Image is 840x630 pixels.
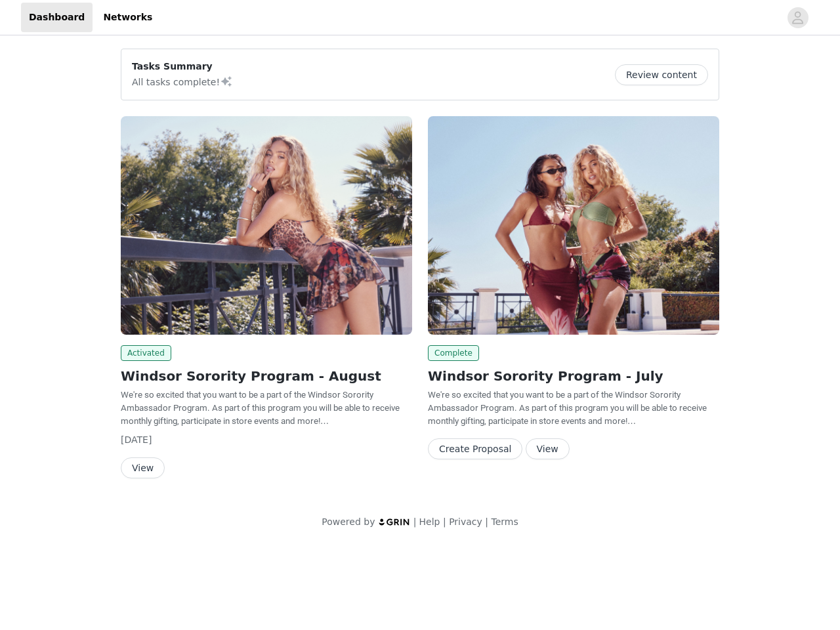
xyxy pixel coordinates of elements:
span: We're so excited that you want to be a part of the Windsor Sorority Ambassador Program. As part o... [121,390,400,426]
span: | [485,516,488,527]
span: [DATE] [121,434,152,445]
a: View [121,463,165,473]
p: All tasks complete! [132,73,233,89]
a: Networks [95,3,160,32]
span: Activated [121,345,171,361]
span: We're so excited that you want to be a part of the Windsor Sorority Ambassador Program. As part o... [428,390,707,426]
a: Dashboard [21,3,93,32]
button: Create Proposal [428,438,522,459]
a: Privacy [449,516,482,527]
span: | [413,516,417,527]
button: Review content [615,64,708,85]
a: Help [419,516,440,527]
img: Windsor [121,116,412,335]
span: Complete [428,345,479,361]
p: Tasks Summary [132,60,233,73]
a: Terms [491,516,518,527]
button: View [526,438,570,459]
a: View [526,444,570,454]
div: avatar [791,7,804,28]
span: Powered by [322,516,375,527]
button: View [121,457,165,478]
h2: Windsor Sorority Program - August [121,366,412,386]
h2: Windsor Sorority Program - July [428,366,719,386]
img: logo [378,518,411,526]
img: Windsor [428,116,719,335]
span: | [443,516,446,527]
